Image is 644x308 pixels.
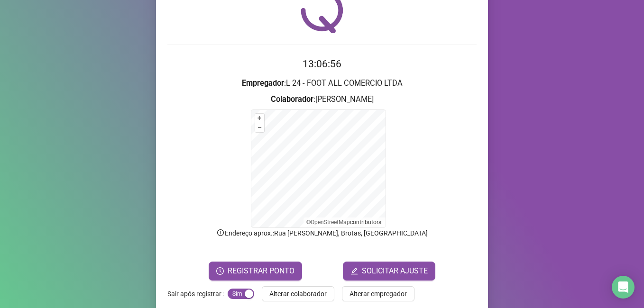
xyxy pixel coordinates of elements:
[343,262,435,281] button: editSOLICITAR AJUSTE
[350,267,358,275] span: edit
[311,219,350,226] a: OpenStreetMap
[216,267,224,275] span: clock-circle
[303,58,341,70] time: 13:06:56
[255,114,264,123] button: +
[269,289,327,299] span: Alterar colaborador
[255,123,264,132] button: –
[271,95,313,104] strong: Colaborador
[167,228,477,238] p: Endereço aprox. : Rua [PERSON_NAME], Brotas, [GEOGRAPHIC_DATA]
[362,265,428,277] span: SOLICITAR AJUSTE
[167,93,477,106] h3: : [PERSON_NAME]
[228,265,294,277] span: REGISTRAR PONTO
[242,79,284,88] strong: Empregador
[342,286,414,301] button: Alterar empregador
[262,286,334,301] button: Alterar colaborador
[167,286,228,301] label: Sair após registrar
[306,219,383,226] li: © contributors.
[612,276,635,299] div: Open Intercom Messenger
[167,77,477,90] h3: : L 24 - FOOT ALL COMERCIO LTDA
[216,228,225,237] span: info-circle
[350,289,407,299] span: Alterar empregador
[209,262,302,281] button: REGISTRAR PONTO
